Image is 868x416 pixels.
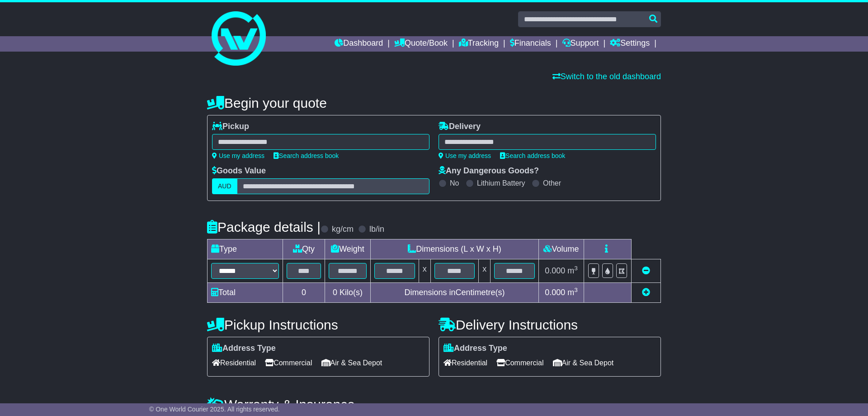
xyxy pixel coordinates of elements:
label: Delivery [439,122,481,132]
span: Commercial [496,356,543,370]
label: Other [543,179,561,187]
a: Search address book [274,152,339,159]
label: Pickup [212,122,249,132]
a: Search address book [500,152,565,159]
span: Air & Sea Depot [553,356,614,370]
a: Use my address [439,152,491,159]
td: Dimensions in Centimetre(s) [370,283,538,303]
td: Dimensions (L x W x H) [370,239,538,259]
h4: Delivery Instructions [439,317,661,332]
span: m [567,266,578,275]
span: m [567,288,578,297]
span: 0.000 [545,266,565,275]
td: Total [208,283,283,303]
a: Use my address [212,152,264,159]
span: Residential [443,356,487,370]
td: x [479,259,491,283]
td: Kilo(s) [325,283,371,303]
a: Quote/Book [394,36,448,52]
td: 0 [283,283,325,303]
h4: Begin your quote [207,96,661,110]
sup: 3 [574,265,578,272]
h4: Pickup Instructions [207,317,429,332]
td: x [419,259,430,283]
label: kg/cm [332,225,354,234]
a: Financials [510,36,551,52]
span: Air & Sea Depot [321,356,382,370]
label: Address Type [212,344,276,354]
a: Remove this item [642,266,650,275]
label: Goods Value [212,166,266,176]
span: © One World Courier 2025. All rights reserved. [149,406,280,413]
a: Switch to the old dashboard [552,72,661,81]
td: Type [208,239,283,259]
td: Weight [325,239,371,259]
h4: Package details | [207,220,321,234]
a: Dashboard [335,36,383,52]
td: Volume [538,239,584,259]
td: Qty [283,239,325,259]
label: Address Type [443,344,507,354]
a: Add new item [642,288,650,297]
span: 0.000 [545,288,565,297]
a: Settings [610,36,650,52]
label: lb/in [369,225,384,234]
label: Lithium Battery [477,179,525,187]
span: Commercial [265,356,312,370]
a: Support [562,36,599,52]
label: No [450,179,459,187]
span: Residential [212,356,256,370]
sup: 3 [574,287,578,293]
a: Tracking [459,36,499,52]
h4: Warranty & Insurance [207,397,661,412]
span: 0 [333,288,337,297]
label: AUD [212,178,237,194]
label: Any Dangerous Goods? [439,166,539,176]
